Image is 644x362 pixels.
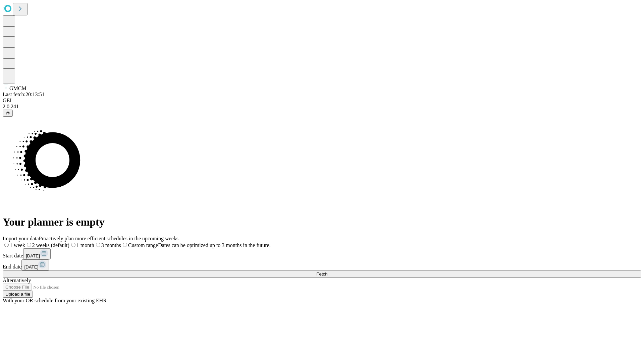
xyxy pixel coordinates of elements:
[316,271,327,277] span: Fetch
[3,259,641,270] div: End date
[3,110,13,117] button: @
[3,278,31,283] span: Alternatively
[3,291,33,298] button: Upload a file
[5,111,10,116] span: @
[71,243,75,247] input: 1 month
[76,242,94,248] span: 1 month
[3,248,641,259] div: Start date
[10,242,25,248] span: 1 week
[3,216,641,228] h1: Your planner is empty
[128,242,158,248] span: Custom range
[96,243,100,247] input: 3 months
[23,248,51,259] button: [DATE]
[101,242,121,248] span: 3 months
[3,236,39,241] span: Import your data
[123,243,127,247] input: Custom rangeDates can be optimized up to 3 months in the future.
[3,98,641,104] div: GEI
[39,236,180,241] span: Proactively plan more efficient schedules in the upcoming weeks.
[27,243,31,247] input: 2 weeks (default)
[26,253,40,258] span: [DATE]
[24,264,38,269] span: [DATE]
[158,242,270,248] span: Dates can be optimized up to 3 months in the future.
[3,104,641,110] div: 2.0.241
[3,298,107,303] span: With your OR schedule from your existing EHR
[4,243,9,247] input: 1 week
[3,92,45,97] span: Last fetch: 20:13:51
[3,270,641,278] button: Fetch
[32,242,69,248] span: 2 weeks (default)
[21,259,49,270] button: [DATE]
[9,85,26,91] span: GMCM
